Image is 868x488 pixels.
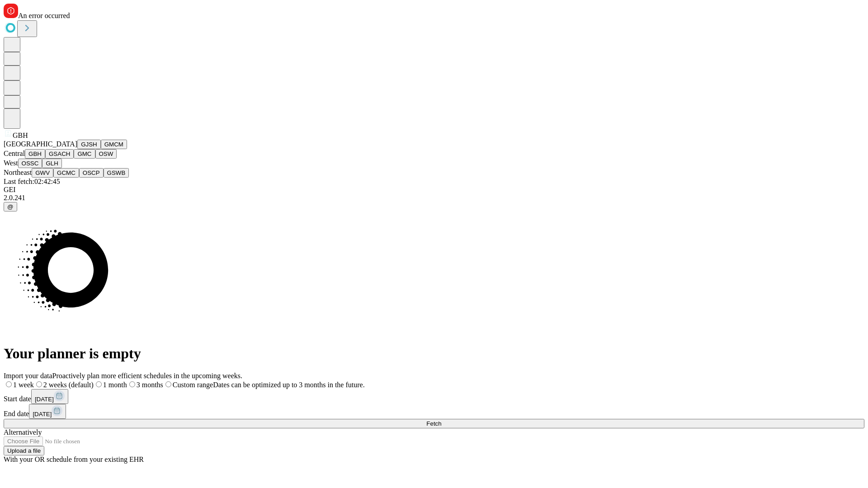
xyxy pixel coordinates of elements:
span: Custom range [173,381,213,389]
button: GWV [32,168,53,178]
span: 1 week [13,381,34,389]
span: [DATE] [33,411,52,418]
span: Proactively plan more efficient schedules in the upcoming weeks. [52,372,242,380]
input: 1 week [6,381,12,387]
button: OSSC [18,159,42,168]
button: GLH [42,159,61,168]
span: Alternatively [4,428,42,436]
button: GBH [25,149,45,159]
button: Fetch [4,419,864,428]
input: Custom rangeDates can be optimized up to 3 months in the future. [165,381,171,387]
button: GJSH [77,140,101,149]
button: GSACH [45,149,74,159]
span: 1 month [103,381,127,389]
span: An error occurred [18,12,70,19]
div: Start date [4,389,864,404]
input: 2 weeks (default) [36,381,42,387]
button: [DATE] [31,389,68,404]
span: 3 months [137,381,163,389]
span: Last fetch: 02:42:45 [4,178,60,185]
span: Import your data [4,372,52,380]
button: OSCP [79,168,104,178]
span: With your OR schedule from your existing EHR [4,455,144,463]
div: GEI [4,186,864,194]
span: GBH [13,131,28,139]
span: [GEOGRAPHIC_DATA] [4,140,77,148]
input: 3 months [129,381,135,387]
h1: Your planner is empty [4,345,864,362]
span: 2 weeks (default) [43,381,94,389]
button: GSWB [104,168,129,178]
span: Northeast [4,169,32,176]
span: Fetch [426,420,441,427]
span: West [4,159,18,167]
span: [DATE] [35,396,54,403]
span: Central [4,150,25,157]
button: OSW [95,149,117,159]
div: 2.0.241 [4,194,864,202]
button: [DATE] [29,404,66,419]
input: 1 month [96,381,102,387]
span: Dates can be optimized up to 3 months in the future. [213,381,364,389]
button: GMCM [101,140,127,149]
span: @ [7,203,14,210]
button: GCMC [53,168,79,178]
button: @ [4,202,17,211]
div: End date [4,404,864,419]
button: Upload a file [4,446,44,455]
button: GMC [74,149,95,159]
